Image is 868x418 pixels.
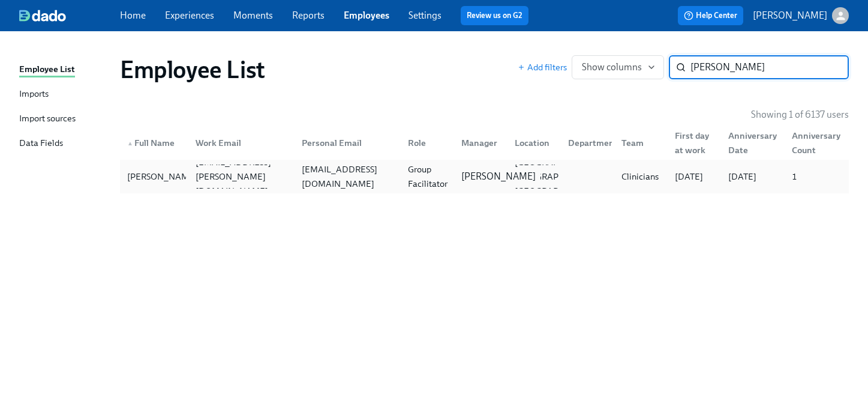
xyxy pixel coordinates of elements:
div: Personal Email [292,131,398,155]
a: Imports [19,87,110,102]
div: Location [505,131,558,155]
button: Add filters [518,61,567,73]
p: [PERSON_NAME] [753,9,827,22]
div: Clinicians [617,169,665,184]
div: Team [612,131,665,155]
div: Personal Email [297,136,398,150]
a: Reports [292,10,325,21]
div: Role [398,131,452,155]
a: Settings [409,10,441,21]
div: 1 [787,169,846,184]
a: Experiences [165,10,214,21]
div: Full Name [122,136,186,150]
a: Review us on G2 [467,10,522,22]
a: Employees [344,10,389,21]
div: Location [510,136,558,150]
a: Moments [233,10,273,21]
a: dado [19,10,120,22]
div: ▲Full Name [122,131,186,155]
p: Showing 1 of 6137 users [751,108,849,121]
div: Role [403,136,452,150]
a: Employee List [19,62,110,77]
button: Review us on G2 [461,6,528,25]
div: Work Email [191,136,292,150]
div: Imports [19,87,49,102]
div: Work Email [186,131,292,155]
div: [PERSON_NAME] [122,169,202,184]
div: First day at work [670,129,719,157]
div: Anniversary Count [787,129,846,157]
div: Anniversary Count [782,131,846,155]
input: Search by name [690,55,849,79]
div: First day at work [665,131,719,155]
button: Help Center [678,6,743,25]
a: [PERSON_NAME][EMAIL_ADDRESS][PERSON_NAME][DOMAIN_NAME][EMAIL_ADDRESS][DOMAIN_NAME]Group Facilitat... [120,160,849,193]
div: Manager [452,131,505,155]
div: [DATE] [723,169,783,184]
div: [DATE] [670,169,719,184]
div: Department [563,136,623,150]
div: Anniversary Date [723,129,783,157]
span: Help Center [684,10,737,22]
div: Anniversary Date [719,131,783,155]
button: [PERSON_NAME] [753,7,849,24]
div: Group Facilitator [403,162,452,191]
div: Team [617,136,665,150]
span: ▲ [127,141,133,147]
div: Data Fields [19,136,63,151]
a: Data Fields [19,136,110,151]
div: Employee List [19,62,75,77]
button: Show columns [572,55,664,79]
h1: Employee List [120,55,265,84]
div: Manager [456,136,505,150]
span: Show columns [582,61,654,73]
a: Home [120,10,146,21]
img: dado [19,10,66,22]
p: [PERSON_NAME] [461,170,536,183]
a: Import sources [19,112,110,127]
div: [EMAIL_ADDRESS][PERSON_NAME][DOMAIN_NAME] [191,155,292,198]
div: Department [558,131,612,155]
div: [EMAIL_ADDRESS][DOMAIN_NAME] [297,162,398,191]
div: Import sources [19,112,76,127]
